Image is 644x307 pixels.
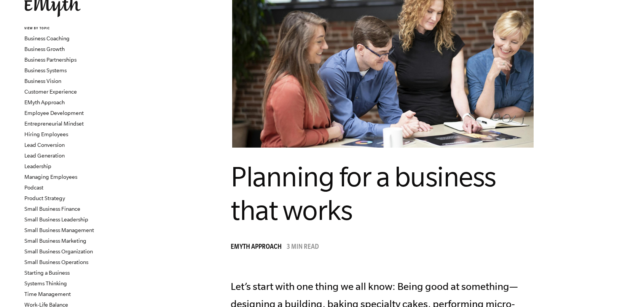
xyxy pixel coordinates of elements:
a: Time Management [24,291,71,297]
a: Business Partnerships [24,57,77,63]
a: Customer Experience [24,89,77,95]
a: Lead Generation [24,153,65,159]
a: Lead Conversion [24,142,65,148]
a: Employee Development [24,110,84,116]
a: Small Business Operations [24,259,88,265]
a: Small Business Management [24,227,94,233]
a: Entrepreneurial Mindset [24,121,84,127]
p: 3 min read [287,244,319,251]
span: Planning for a business that works [231,161,496,226]
a: Business Coaching [24,35,70,41]
a: EMyth Approach [24,99,65,105]
a: Starting a Business [24,270,70,276]
span: EMyth Approach [231,244,282,251]
a: Business Growth [24,46,65,52]
a: Podcast [24,185,43,191]
iframe: Chat Widget [606,270,644,307]
h6: VIEW BY TOPIC [24,26,116,31]
a: Small Business Finance [24,206,80,212]
a: Business Vision [24,78,61,84]
a: Leadership [24,163,51,169]
a: EMyth Approach [231,244,285,251]
a: Small Business Organization [24,248,93,255]
a: Hiring Employees [24,131,68,137]
a: Systems Thinking [24,280,67,286]
a: Managing Employees [24,174,77,180]
a: Small Business Marketing [24,238,86,244]
a: Product Strategy [24,195,65,201]
a: Business Systems [24,67,67,73]
a: Small Business Leadership [24,216,88,223]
